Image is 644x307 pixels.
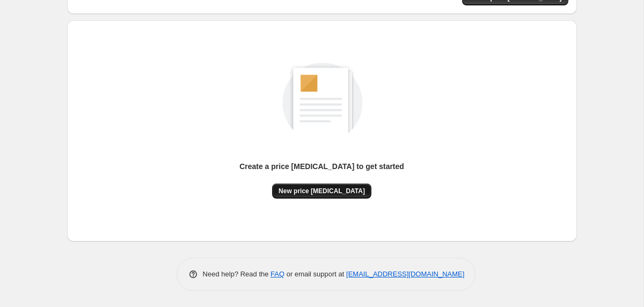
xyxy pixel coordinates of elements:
span: New price [MEDICAL_DATA] [279,187,365,195]
button: New price [MEDICAL_DATA] [272,184,371,199]
span: or email support at [284,270,346,278]
a: FAQ [270,270,284,278]
a: [EMAIL_ADDRESS][DOMAIN_NAME] [346,270,464,278]
p: Create a price [MEDICAL_DATA] to get started [239,161,404,172]
span: Need help? Read the [203,270,271,278]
